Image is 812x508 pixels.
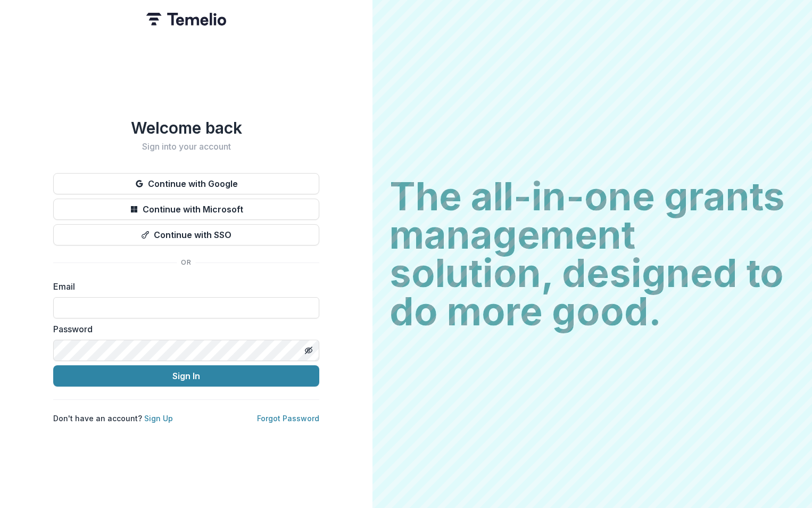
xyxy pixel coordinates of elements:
[53,280,313,293] label: Email
[53,199,319,220] button: Continue with Microsoft
[144,414,173,423] a: Sign Up
[53,142,319,152] h2: Sign into your account
[53,118,319,137] h1: Welcome back
[53,365,319,387] button: Sign In
[257,414,319,423] a: Forgot Password
[53,413,173,424] p: Don't have an account?
[53,323,313,335] label: Password
[300,342,317,359] button: Toggle password visibility
[53,224,319,245] button: Continue with SSO
[53,173,319,194] button: Continue with Google
[146,13,226,26] img: Temelio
